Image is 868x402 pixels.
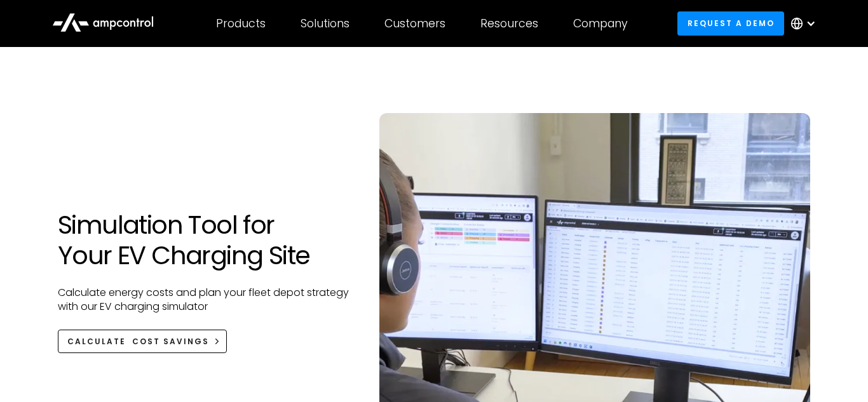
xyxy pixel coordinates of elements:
div: Calculate Cost Savings [67,336,209,347]
div: Solutions [301,17,349,30]
h1: Simulation Tool for Your EV Charging Site [58,210,359,271]
div: Customers [384,17,445,30]
div: Resources [480,17,538,30]
div: Company [573,17,628,30]
a: Request a demo [677,11,784,35]
div: Products [216,17,266,30]
a: Calculate Cost Savings [58,330,227,353]
p: Calculate energy costs and plan your fleet depot strategy with our EV charging simulator [58,286,359,314]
